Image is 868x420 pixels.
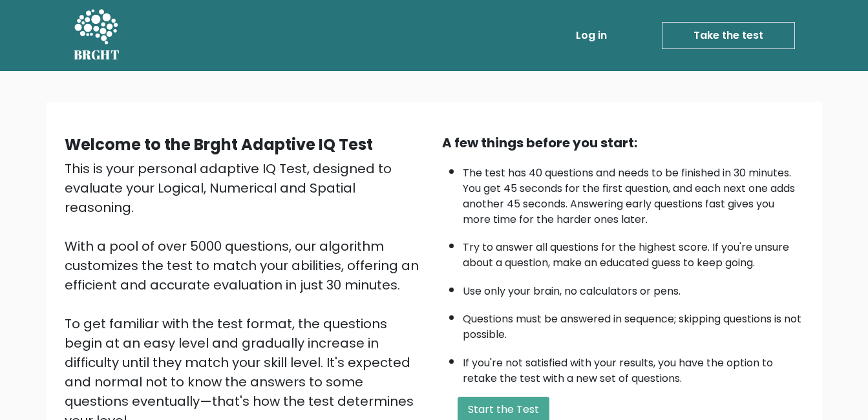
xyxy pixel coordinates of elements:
[463,159,804,227] li: The test has 40 questions and needs to be finished in 30 minutes. You get 45 seconds for the firs...
[442,133,804,152] div: A few things before you start:
[74,5,120,66] a: BRGHT
[463,277,804,299] li: Use only your brain, no calculators or pens.
[463,305,804,342] li: Questions must be answered in sequence; skipping questions is not possible.
[463,349,804,386] li: If you're not satisfied with your results, you have the option to retake the test with a new set ...
[74,47,120,63] h5: BRGHT
[463,233,804,271] li: Try to answer all questions for the highest score. If you're unsure about a question, make an edu...
[571,23,612,48] a: Log in
[65,134,373,155] b: Welcome to the Brght Adaptive IQ Test
[662,22,795,49] a: Take the test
